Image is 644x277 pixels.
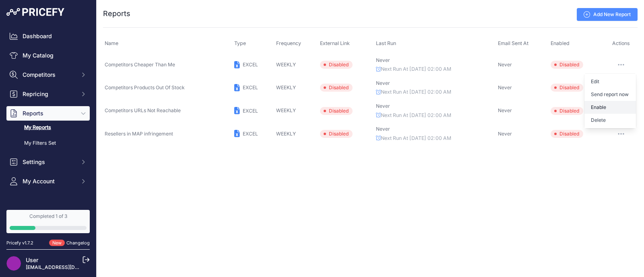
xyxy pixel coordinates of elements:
[320,107,353,115] span: Disabled
[320,130,353,138] span: Disabled
[551,40,570,46] span: Enabled
[243,131,258,137] span: EXCEL
[577,8,638,21] a: Add New Report
[612,40,630,46] span: Actions
[105,40,118,46] span: Name
[320,40,350,46] span: External Link
[6,106,90,121] button: Reports
[10,213,87,220] div: Completed 1 of 3
[6,8,64,16] img: Pricefy Logo
[551,61,583,69] span: Disabled
[276,40,301,46] span: Frequency
[105,84,185,90] span: Competitors Products Out Of Stock
[105,62,175,68] span: Competitors Cheaper Than Me
[551,107,583,115] span: Disabled
[320,61,353,69] span: Disabled
[551,84,583,92] span: Disabled
[376,135,495,142] p: Next Run At [DATE] 02:00 AM
[498,62,512,68] span: Never
[105,131,173,137] span: Resellers in MAP infringement
[26,256,38,263] a: User
[105,107,181,113] span: Competitors URLs Not Reachable
[243,62,258,68] span: EXCEL
[376,126,390,132] span: Never
[49,240,65,246] span: New
[66,240,90,246] a: Changelog
[6,48,90,63] a: My Catalog
[276,62,296,68] span: WEEKLY
[276,107,296,113] span: WEEKLY
[551,130,583,138] span: Disabled
[498,131,512,137] span: Never
[498,40,528,46] span: Email Sent At
[6,87,90,101] button: Repricing
[6,174,90,189] button: My Account
[26,264,110,270] a: [EMAIL_ADDRESS][DOMAIN_NAME]
[23,109,75,117] span: Reports
[376,88,495,96] p: Next Run At [DATE] 02:00 AM
[6,121,90,135] a: My Reports
[276,84,296,90] span: WEEKLY
[6,29,90,43] a: Dashboard
[6,136,90,150] a: My Filters Set
[376,103,390,109] span: Never
[376,80,390,86] span: Never
[23,71,75,79] span: Competitors
[584,101,636,114] button: Enable
[498,84,512,90] span: Never
[6,68,90,82] button: Competitors
[376,112,495,119] p: Next Run At [DATE] 02:00 AM
[376,66,495,73] p: Next Run At [DATE] 02:00 AM
[234,40,246,46] span: Type
[6,240,33,246] div: Pricefy v1.7.2
[498,107,512,113] span: Never
[584,88,636,101] button: Send report now
[103,8,130,19] h2: Reports
[23,90,75,98] span: Repricing
[6,210,90,233] a: Completed 1 of 3
[243,84,258,90] span: EXCEL
[276,131,296,137] span: WEEKLY
[6,155,90,169] button: Settings
[584,114,636,127] button: Delete
[23,177,75,185] span: My Account
[376,57,390,63] span: Never
[23,158,75,166] span: Settings
[376,40,396,46] span: Last Run
[584,75,636,88] a: Edit
[320,84,353,92] span: Disabled
[6,29,90,251] nav: Sidebar
[243,108,258,114] span: EXCEL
